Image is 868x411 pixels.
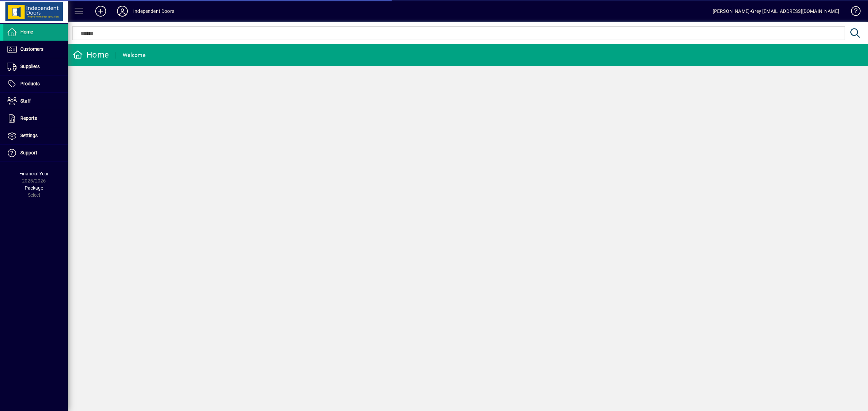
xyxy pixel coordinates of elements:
[19,171,49,176] span: Financial Year
[20,46,43,52] span: Customers
[20,81,40,86] span: Products
[713,6,839,17] div: [PERSON_NAME]-Grey [EMAIL_ADDRESS][DOMAIN_NAME]
[3,110,68,127] a: Reports
[25,185,43,191] span: Package
[20,150,37,155] span: Support
[3,145,68,161] a: Support
[3,41,68,58] a: Customers
[3,75,68,92] a: Products
[20,98,31,104] span: Staff
[3,58,68,75] a: Suppliers
[3,93,68,110] a: Staff
[3,127,68,144] a: Settings
[112,5,133,17] button: Profile
[846,1,860,23] a: Knowledge Base
[123,50,145,61] div: Welcome
[90,5,112,17] button: Add
[20,133,38,138] span: Settings
[20,29,33,35] span: Home
[20,115,37,121] span: Reports
[133,6,174,17] div: Independent Doors
[73,49,109,60] div: Home
[20,64,40,69] span: Suppliers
